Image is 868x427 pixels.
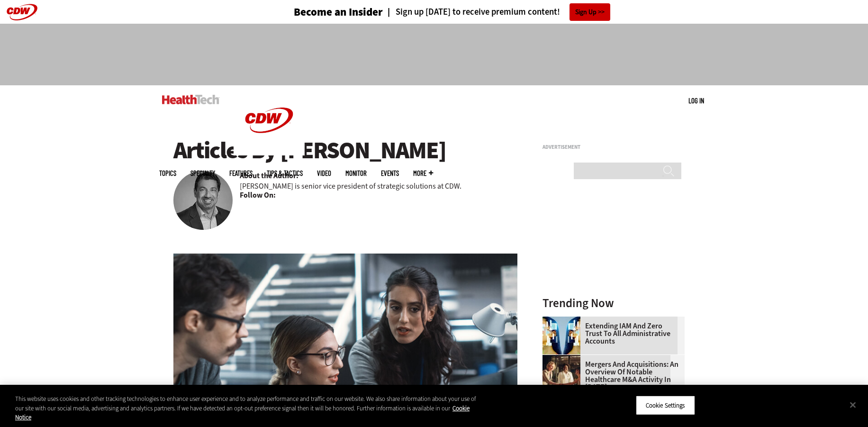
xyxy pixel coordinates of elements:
[381,170,399,177] a: Events
[542,322,679,345] a: Extending IAM and Zero Trust to All Administrative Accounts
[173,171,233,230] img: Imran Salim
[383,8,560,17] a: Sign up [DATE] to receive premium content!
[240,190,276,200] b: Follow On:
[159,170,176,177] span: Topics
[15,394,478,422] div: This website uses cookies and other tracking technologies to enhance user experience and to analy...
[542,317,585,324] a: abstract image of woman with pixelated face
[234,148,305,158] a: CDW
[294,7,383,18] h3: Become an Insider
[413,170,433,177] span: More
[229,170,253,177] a: Features
[542,355,585,363] a: business leaders shake hands in conference room
[542,297,685,309] h3: Trending Now
[570,3,610,21] a: Sign Up
[842,394,863,415] button: Close
[636,395,695,415] button: Cookie Settings
[190,170,215,177] span: Specialty
[234,85,305,155] img: Home
[262,33,606,76] iframe: advertisement
[258,7,383,18] a: Become an Insider
[267,170,303,177] a: Tips & Tactics
[688,96,704,106] div: User menu
[15,404,470,422] a: More information about your privacy
[542,317,580,354] img: abstract image of woman with pixelated face
[542,355,580,393] img: business leaders shake hands in conference room
[345,170,367,177] a: MonITor
[542,361,679,391] a: Mergers and Acquisitions: An Overview of Notable Healthcare M&A Activity in [DATE]
[162,95,219,104] img: Home
[542,154,685,272] iframe: advertisement
[317,170,331,177] a: Video
[688,96,704,105] a: Log in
